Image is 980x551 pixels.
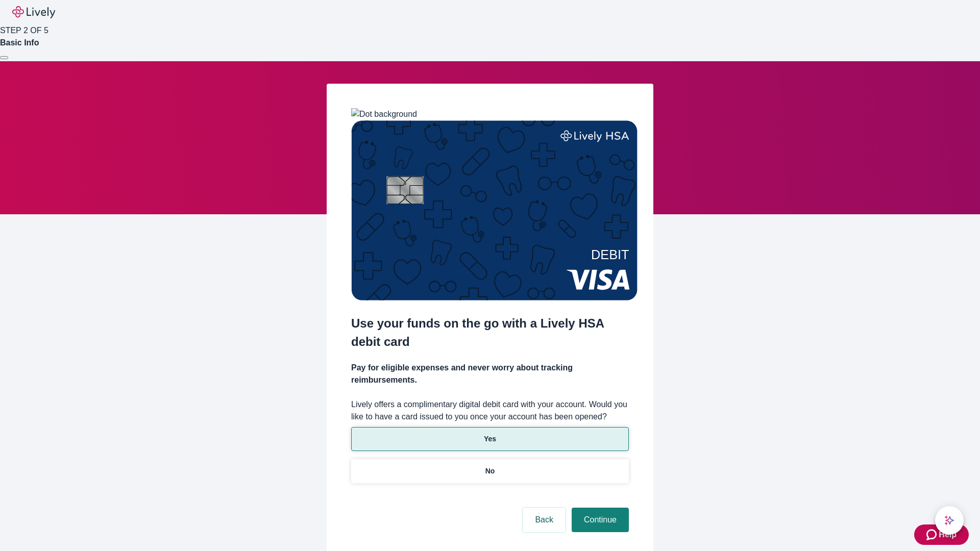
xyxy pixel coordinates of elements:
[484,434,496,444] p: Yes
[12,6,55,18] img: Lively
[351,314,629,351] h2: Use your funds on the go with a Lively HSA debit card
[485,466,495,477] p: No
[523,508,566,532] button: Back
[926,529,939,541] svg: Zendesk support icon
[572,508,629,532] button: Continue
[351,398,629,423] label: Lively offers a complimentary digital debit card with your account. Would you like to have a card...
[914,524,969,545] button: Zendesk support iconHelp
[351,427,629,451] button: Yes
[935,506,964,535] button: chat
[939,529,957,541] span: Help
[944,515,954,525] svg: Lively AI Assistant
[351,108,417,120] img: Dot background
[351,362,629,386] h4: Pay for eligible expenses and never worry about tracking reimbursements.
[351,120,638,300] img: Debit card
[351,459,629,483] button: No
